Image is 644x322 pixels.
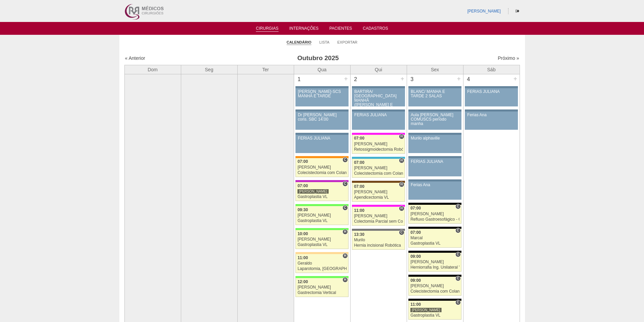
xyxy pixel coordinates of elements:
[297,267,347,271] div: Laparotomia, [GEOGRAPHIC_DATA], Drenagem, Bridas VL
[455,228,460,233] span: Consultório
[354,160,364,165] span: 07:00
[342,181,348,187] span: Consultório
[298,113,346,122] div: Dr [PERSON_NAME] cons. SBC 14:00
[297,189,329,194] div: [PERSON_NAME]
[410,241,459,246] div: Gastroplastia VL
[467,9,501,14] a: [PERSON_NAME]
[297,219,347,223] div: Gastroplastia VL
[410,254,421,259] span: 09:00
[342,277,348,282] span: Hospital
[125,55,145,61] a: « Anterior
[350,65,407,74] th: Qui
[408,229,461,248] a: C 07:00 Marcal Gastroplastia VL
[295,254,348,273] a: H 11:00 Geraldo Laparotomia, [GEOGRAPHIC_DATA], Drenagem, Bridas VL
[295,112,348,130] a: Dr [PERSON_NAME] cons. SBC 14:00
[124,65,181,74] th: Dom
[297,255,308,260] span: 11:00
[295,230,348,249] a: H 10:00 [PERSON_NAME] Gastroplastia VL
[516,9,519,13] i: Sair
[319,40,330,45] a: Lista
[408,112,461,130] a: Aula [PERSON_NAME] COMUSCS período manha
[410,307,442,313] div: [PERSON_NAME]
[295,276,348,278] div: Key: Brasil
[399,158,404,163] span: Hospital
[295,204,348,206] div: Key: Brasil
[400,74,405,83] div: +
[354,232,364,237] span: 13:30
[465,86,518,88] div: Key: Aviso
[354,113,403,117] div: FERIAS JULIANA
[295,228,348,230] div: Key: Brasil
[294,74,305,84] div: 1
[408,156,461,158] div: Key: Aviso
[297,213,347,218] div: [PERSON_NAME]
[410,278,421,283] span: 09:00
[297,171,347,175] div: Colecistectomia com Colangiografia VL
[467,113,516,117] div: Ferias Ana
[295,133,348,135] div: Key: Aviso
[408,205,461,224] a: C 07:00 [PERSON_NAME] Refluxo Gastroesofágico - Cirurgia VL
[354,219,403,224] div: Colectomia Parcial sem Colostomia VL
[512,74,518,83] div: +
[410,313,459,318] div: Gastroplastia VL
[297,279,308,284] span: 12:00
[399,182,404,187] span: Hospital
[352,133,405,135] div: Key: Pro Matre
[354,184,364,189] span: 07:00
[408,179,461,181] div: Key: Aviso
[237,65,294,74] th: Ter
[354,243,403,248] div: Hernia incisional Robótica
[352,109,405,112] div: Key: Aviso
[408,277,461,296] a: C 09:00 [PERSON_NAME] Colecistectomia com Colangiografia VL
[297,159,308,164] span: 07:00
[352,159,405,178] a: H 07:00 [PERSON_NAME] Colecistectomia com Colangiografia VL
[289,26,319,33] a: Internações
[467,90,516,94] div: FERIAS JULIANA
[181,65,237,74] th: Seg
[407,65,463,74] th: Sex
[354,142,403,146] div: [PERSON_NAME]
[410,212,459,216] div: [PERSON_NAME]
[343,74,349,83] div: +
[354,147,403,152] div: Retossigmoidectomia Robótica
[352,205,405,207] div: Key: Pro Matre
[408,251,461,253] div: Key: Blanc
[295,86,348,88] div: Key: Aviso
[463,65,520,74] th: Sáb
[410,206,421,210] span: 07:00
[410,260,459,264] div: [PERSON_NAME]
[408,203,461,205] div: Key: Blanc
[297,261,347,266] div: Geraldo
[498,55,519,61] a: Próximo »
[295,180,348,182] div: Key: Maria Braido
[342,253,348,258] span: Hospital
[295,156,348,158] div: Key: São Luiz - SCS
[351,74,361,84] div: 2
[295,135,348,153] a: FERIAS JULIANA
[408,181,461,200] a: Ferias Ana
[342,157,348,163] span: Consultório
[455,276,460,281] span: Consultório
[410,284,459,288] div: [PERSON_NAME]
[297,231,308,236] span: 10:00
[342,205,348,210] span: Consultório
[295,158,348,177] a: C 07:00 [PERSON_NAME] Colecistectomia com Colangiografia VL
[465,88,518,106] a: FERIAS JULIANA
[297,285,347,290] div: [PERSON_NAME]
[342,229,348,234] span: Hospital
[465,109,518,112] div: Key: Aviso
[410,217,459,222] div: Refluxo Gastroesofágico - Cirurgia VL
[352,207,405,226] a: H 11:00 [PERSON_NAME] Colectomia Parcial sem Colostomia VL
[411,159,459,164] div: FERIAS JULIANA
[295,206,348,225] a: C 09:30 [PERSON_NAME] Gastroplastia VL
[408,275,461,277] div: Key: Blanc
[408,135,461,153] a: Murilo alphaville
[352,88,405,106] a: BARTIRA/ [GEOGRAPHIC_DATA] MANHÃ ([PERSON_NAME] E ANA)/ SANTA JOANA -TARDE
[354,195,403,200] div: Apendicectomia VL
[410,289,459,294] div: Colecistectomia com Colangiografia VL
[297,183,308,188] span: 07:00
[354,190,403,194] div: [PERSON_NAME]
[408,299,461,301] div: Key: Blanc
[354,136,364,141] span: 07:00
[297,291,347,295] div: Gastrectomia Vertical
